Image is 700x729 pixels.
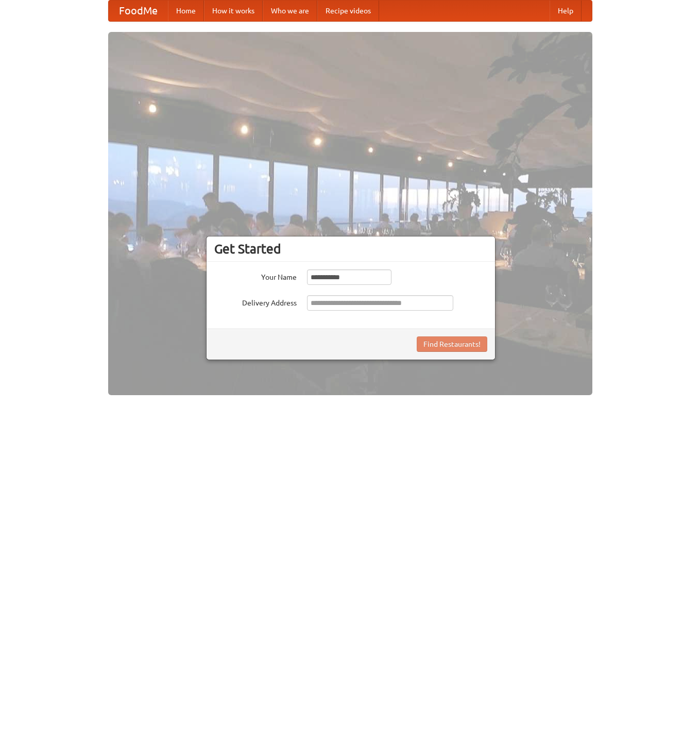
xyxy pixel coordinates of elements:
[214,241,487,257] h3: Get Started
[263,1,317,21] a: Who we are
[214,295,297,308] label: Delivery Address
[317,1,379,21] a: Recipe videos
[168,1,204,21] a: Home
[214,269,297,282] label: Your Name
[417,336,487,352] button: Find Restaurants!
[204,1,263,21] a: How it works
[550,1,582,21] a: Help
[109,1,168,21] a: FoodMe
